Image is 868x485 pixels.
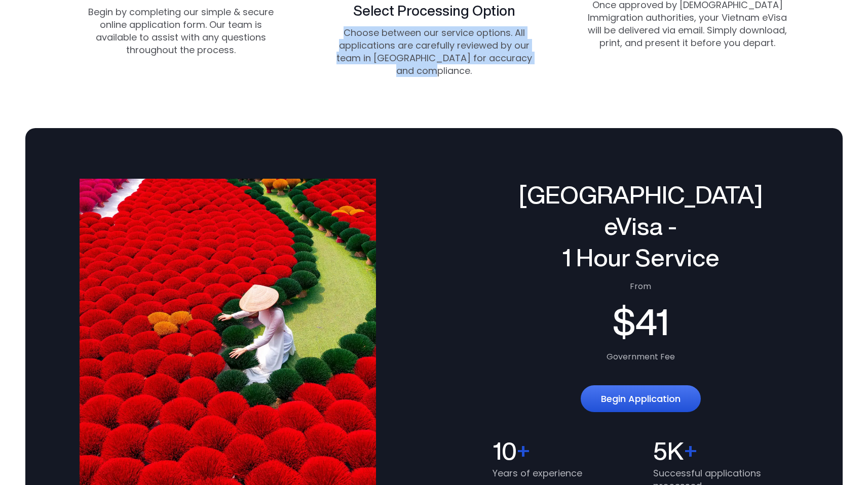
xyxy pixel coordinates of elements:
[80,6,282,57] p: Begin by completing our simple & secure online application form. Our team is available to assist ...
[493,179,789,273] h2: [GEOGRAPHIC_DATA] eVisa - 1 Hour Service
[613,300,669,343] h1: $41
[353,3,515,19] h3: Select Processing Option
[333,26,536,77] p: Choose between our service options. All applications are carefully reviewed by our team in [GEOGR...
[493,467,628,479] div: Years of experience
[607,351,675,362] p: Government Fee
[630,281,651,292] p: From
[517,438,530,463] span: +
[684,438,697,463] span: +
[653,437,789,464] h3: 5K
[493,437,628,464] h3: 10
[581,385,701,412] a: Begin Application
